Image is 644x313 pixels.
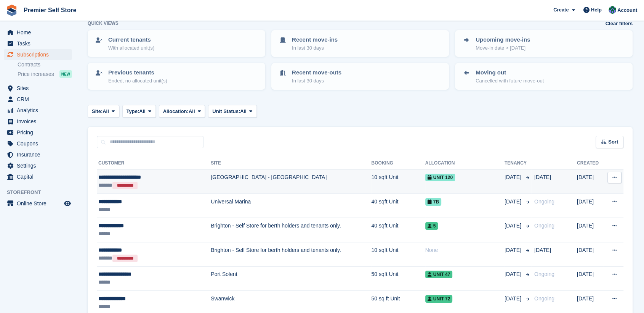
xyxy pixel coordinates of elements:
[211,266,371,291] td: Port Solent
[577,218,604,242] td: [DATE]
[534,223,554,229] span: Ongoing
[371,218,425,242] td: 40 sqft Unit
[108,68,167,77] p: Previous tenants
[476,68,544,77] p: Moving out
[4,38,72,49] a: menu
[63,199,72,208] a: Preview store
[139,108,146,115] span: All
[88,20,119,27] h6: Quick views
[4,198,72,209] a: menu
[505,246,523,254] span: [DATE]
[17,127,62,138] span: Pricing
[292,44,338,52] p: In last 30 days
[425,157,505,169] th: Allocation
[425,198,441,206] span: 7b
[17,83,62,94] span: Sites
[292,68,341,77] p: Recent move-outs
[211,218,371,242] td: Brighton - Self Store for berth holders and tenants only.
[272,31,448,56] a: Recent move-ins In last 30 days
[292,35,338,44] p: Recent move-ins
[88,105,119,118] button: Site: All
[108,35,154,44] p: Current tenants
[425,271,453,278] span: Unit 47
[505,270,523,278] span: [DATE]
[103,108,109,115] span: All
[163,108,189,115] span: Allocation:
[17,94,62,105] span: CRM
[17,171,62,182] span: Capital
[577,169,604,194] td: [DATE]
[425,174,455,181] span: Unit 120
[456,31,632,56] a: Upcoming move-ins Move-in date > [DATE]
[6,5,18,16] img: stora-icon-8386f47178a22dfd0bd8f6a31ec36ba5ce8667c1dd55bd0f319d3a0aa187defe.svg
[21,4,80,16] a: Premier Self Store
[18,71,54,78] span: Price increases
[4,49,72,60] a: menu
[577,194,604,218] td: [DATE]
[4,27,72,38] a: menu
[4,149,72,160] a: menu
[17,27,62,38] span: Home
[272,64,448,89] a: Recent move-outs In last 30 days
[18,70,72,78] a: Price increases NEW
[553,6,569,14] span: Create
[371,157,425,169] th: Booking
[17,198,62,209] span: Online Store
[17,160,62,171] span: Settings
[577,266,604,291] td: [DATE]
[17,38,62,49] span: Tasks
[211,242,371,266] td: Brighton - Self Store for berth holders and tenants only.
[108,77,167,85] p: Ended, no allocated unit(s)
[4,171,72,182] a: menu
[534,174,551,180] span: [DATE]
[240,108,247,115] span: All
[7,189,76,196] span: Storefront
[17,116,62,127] span: Invoices
[159,105,205,118] button: Allocation: All
[208,105,256,118] button: Unit Status: All
[97,157,211,169] th: Customer
[476,77,544,85] p: Cancelled with future move-out
[127,108,139,115] span: Type:
[17,149,62,160] span: Insurance
[425,222,438,230] span: 5
[4,116,72,127] a: menu
[609,6,616,14] img: Jo Granger
[608,138,618,146] span: Sort
[18,61,72,68] a: Contracts
[505,222,523,230] span: [DATE]
[476,44,530,52] p: Move-in date > [DATE]
[108,44,154,52] p: With allocated unit(s)
[605,20,633,27] a: Clear filters
[211,169,371,194] td: [GEOGRAPHIC_DATA] - [GEOGRAPHIC_DATA]
[17,49,62,60] span: Subscriptions
[425,295,453,303] span: Unit 72
[534,295,554,302] span: Ongoing
[4,94,72,105] a: menu
[591,6,602,14] span: Help
[505,295,523,303] span: [DATE]
[4,138,72,149] a: menu
[88,64,264,89] a: Previous tenants Ended, no allocated unit(s)
[534,271,554,277] span: Ongoing
[4,160,72,171] a: menu
[371,194,425,218] td: 40 sqft Unit
[189,108,195,115] span: All
[17,138,62,149] span: Coupons
[371,242,425,266] td: 10 sqft Unit
[122,105,156,118] button: Type: All
[577,157,604,169] th: Created
[4,105,72,116] a: menu
[505,157,531,169] th: Tenancy
[371,169,425,194] td: 10 sqft Unit
[505,173,523,181] span: [DATE]
[456,64,632,89] a: Moving out Cancelled with future move-out
[212,108,240,115] span: Unit Status:
[92,108,103,115] span: Site:
[577,242,604,266] td: [DATE]
[211,194,371,218] td: Universal Marina
[17,105,62,116] span: Analytics
[59,70,72,78] div: NEW
[292,77,341,85] p: In last 30 days
[505,198,523,206] span: [DATE]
